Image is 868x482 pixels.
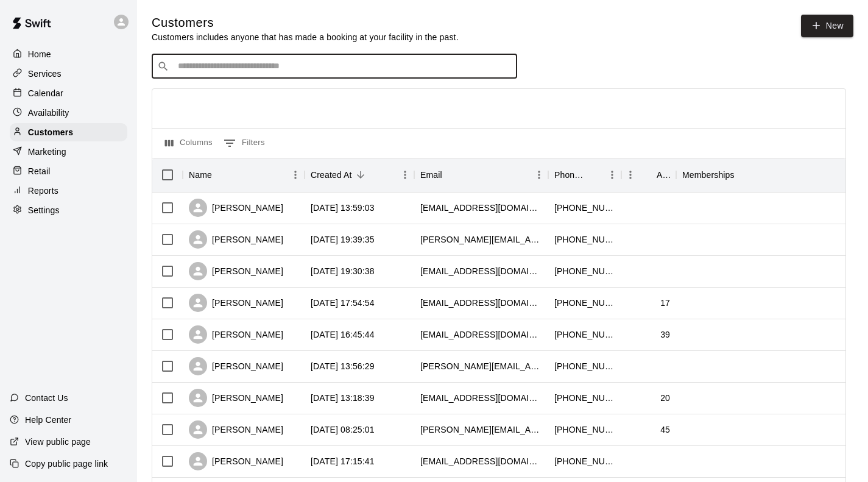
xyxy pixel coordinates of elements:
button: Sort [442,166,459,183]
div: jason.brunsvold@gmail.com [420,360,542,372]
button: Menu [286,166,305,184]
div: Created At [311,158,352,192]
a: Retail [10,162,127,180]
p: Reports [28,185,58,197]
button: Menu [396,166,414,184]
a: New [801,15,853,37]
p: Copy public page link [25,458,108,470]
div: 39 [660,328,670,341]
button: Menu [603,166,621,184]
div: 2025-10-08 13:56:29 [311,360,375,372]
button: Sort [212,166,229,183]
div: [PERSON_NAME] [189,389,283,407]
div: cswitzer80@yahoo.com [420,202,542,214]
div: [PERSON_NAME] [189,262,283,280]
div: 2025-10-08 13:18:39 [311,392,375,404]
div: Phone Number [548,158,621,192]
a: Services [10,65,127,83]
div: 2025-10-08 16:45:44 [311,328,375,341]
div: vrlong5@gmail.com [420,455,542,467]
a: Reports [10,182,127,200]
div: [PERSON_NAME] [189,294,283,312]
p: Help Center [25,414,71,426]
p: Home [28,48,51,60]
div: +13093732977 [554,233,615,246]
div: [PERSON_NAME] [189,357,283,375]
div: 2025-10-08 17:54:54 [311,297,375,309]
h5: Customers [152,15,459,31]
div: Memberships [682,158,735,192]
div: 45 [660,424,670,436]
a: Customers [10,123,127,141]
div: +15635059605 [554,392,615,404]
div: Age [621,158,676,192]
div: +13093500821 [554,328,615,341]
div: Memberships [676,158,859,192]
div: Name [189,158,212,192]
button: Menu [621,166,640,184]
div: [PERSON_NAME] [189,230,283,249]
p: Contact Us [25,392,68,404]
p: Services [28,68,62,80]
div: Email [414,158,548,192]
div: +16307091888 [554,455,615,467]
div: +15636502945 [554,424,615,436]
div: +13097981620 [554,202,615,214]
div: cory@legendsbaseballqc.com [420,424,542,436]
button: Menu [841,166,859,184]
button: Sort [735,166,752,183]
p: Marketing [28,146,66,158]
a: Marketing [10,143,127,161]
div: Phone Number [554,158,586,192]
div: langanbrady05@gmail.com [420,392,542,404]
div: [PERSON_NAME] [189,199,283,217]
div: [PERSON_NAME] [189,325,283,344]
button: Show filters [221,133,268,153]
div: 17 [660,297,670,309]
a: Settings [10,201,127,219]
div: Created At [305,158,414,192]
div: smithillini@msn.com [420,265,542,277]
div: 2025-10-08 19:30:38 [311,265,375,277]
div: 2025-10-09 13:59:03 [311,202,375,214]
div: 20 [660,392,670,404]
div: 2025-10-08 19:39:35 [311,233,375,246]
button: Sort [586,166,603,183]
div: Age [657,158,670,192]
button: Sort [352,166,369,183]
div: [PERSON_NAME] [189,420,283,439]
div: +17173871802 [554,297,615,309]
p: Availability [28,107,69,119]
a: Home [10,45,127,63]
p: Calendar [28,87,63,99]
a: Calendar [10,84,127,102]
p: Customers includes anyone that has made a booking at your facility in the past. [152,31,459,43]
div: 2025-10-08 08:25:01 [311,424,375,436]
p: Retail [28,165,51,177]
p: Settings [28,204,60,216]
div: Name [183,158,305,192]
div: pfo44@icloud.com [420,297,542,309]
div: adam.wennmacher@gmail.com [420,233,542,246]
div: Email [420,158,442,192]
button: Sort [640,166,657,183]
div: +13099457606 [554,265,615,277]
a: Availability [10,104,127,122]
div: 2025-10-06 17:15:41 [311,455,375,467]
div: Search customers by name or email [152,54,517,79]
div: +13092365244 [554,360,615,372]
button: Select columns [162,133,216,153]
div: [PERSON_NAME] [189,452,283,470]
button: Menu [530,166,548,184]
div: lynseybenham6@gmail.com [420,328,542,341]
p: Customers [28,126,73,138]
